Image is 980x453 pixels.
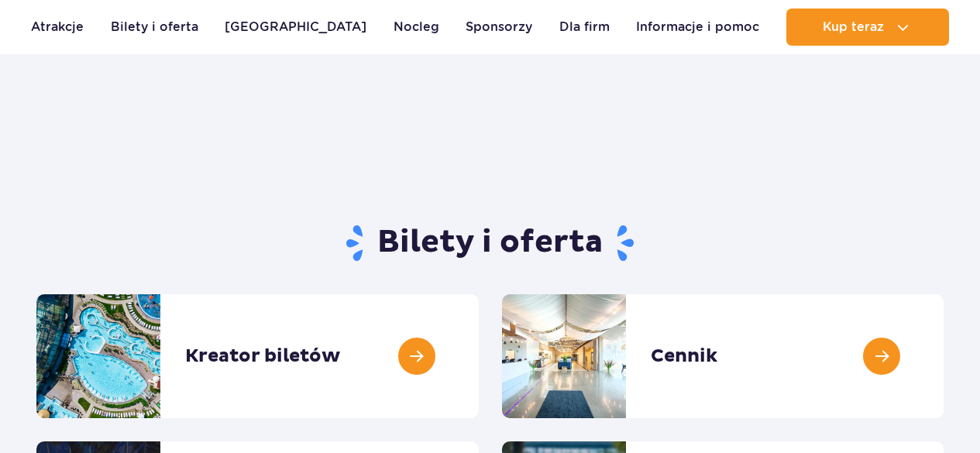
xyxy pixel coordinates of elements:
[111,9,198,46] a: Bilety i oferta
[559,9,610,46] a: Dla firm
[36,223,944,263] h1: Bilety i oferta
[466,9,532,46] a: Sponsorzy
[823,20,884,34] span: Kup teraz
[636,9,759,46] a: Informacje i pomoc
[31,9,84,46] a: Atrakcje
[225,9,366,46] a: [GEOGRAPHIC_DATA]
[394,9,439,46] a: Nocleg
[786,9,949,46] button: Kup teraz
